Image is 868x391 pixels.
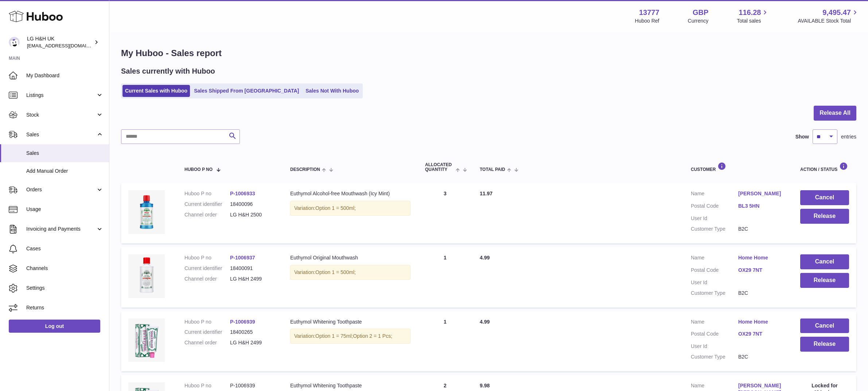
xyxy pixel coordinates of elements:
[184,265,230,272] dt: Current identifier
[418,247,472,308] td: 1
[691,353,738,360] dt: Customer Type
[738,353,786,360] dd: B2C
[230,382,276,389] dd: P-1006939
[822,8,851,17] span: 9,495.47
[121,47,856,59] h1: My Huboo - Sales report
[184,167,213,172] span: Huboo P no
[814,106,856,121] button: Release All
[738,226,786,232] dd: B2C
[26,206,104,213] span: Usage
[795,133,809,140] label: Show
[128,190,165,234] img: Euthymol_Alcohol-free_Mouthwash_Icy_Mint_-Image-2.webp
[290,201,410,216] div: Variation:
[230,191,255,196] a: P-1006933
[800,162,849,172] div: Action / Status
[184,329,230,336] dt: Current identifier
[691,190,738,199] dt: Name
[26,265,104,272] span: Channels
[9,37,20,48] img: veechen@lghnh.co.uk
[230,265,276,272] dd: 18400091
[26,245,104,252] span: Cases
[691,254,738,263] dt: Name
[738,290,786,297] dd: B2C
[315,205,356,211] span: Option 1 = 500ml;
[315,269,356,275] span: Option 1 = 500ml;
[121,66,215,76] h2: Sales currently with Huboo
[800,190,849,205] button: Cancel
[480,255,490,261] span: 4.99
[800,337,849,352] button: Release
[26,168,104,175] span: Add Manual Order
[800,254,849,269] button: Cancel
[230,211,276,218] dd: LG H&H 2500
[230,319,255,325] a: P-1006939
[418,183,472,243] td: 3
[800,209,849,224] button: Release
[738,318,786,325] a: Home Home
[738,254,786,261] a: Home Home
[841,133,856,140] span: entries
[635,17,659,24] div: Huboo Ref
[290,190,410,197] div: Euthymol Alcohol-free Mouthwash (Icy Mint)
[26,112,96,118] span: Stock
[688,17,709,24] div: Currency
[184,201,230,208] dt: Current identifier
[691,318,738,327] dt: Name
[26,304,104,311] span: Returns
[418,311,472,372] td: 1
[691,226,738,232] dt: Customer Type
[290,254,410,261] div: Euthymol Original Mouthwash
[230,255,255,261] a: P-1006937
[353,333,392,339] span: Option 2 = 1 Pcs;
[691,162,786,172] div: Customer
[691,290,738,297] dt: Customer Type
[184,211,230,218] dt: Channel order
[691,215,738,222] dt: User Id
[480,319,490,325] span: 4.99
[27,43,107,48] span: [EMAIL_ADDRESS][DOMAIN_NAME]
[26,150,104,157] span: Sales
[480,191,493,196] span: 11.97
[128,254,165,298] img: Euthymol-Original-Mouthwash-500ml.webp
[191,85,301,97] a: Sales Shipped From [GEOGRAPHIC_DATA]
[693,8,708,17] strong: GBP
[230,329,276,336] dd: 18400265
[184,254,230,261] dt: Huboo P no
[303,85,361,97] a: Sales Not With Huboo
[691,267,738,275] dt: Postal Code
[798,17,859,24] span: AVAILABLE Stock Total
[26,226,96,232] span: Invoicing and Payments
[230,201,276,208] dd: 18400096
[738,267,786,274] a: OX29 7NT
[26,285,104,292] span: Settings
[290,329,410,344] div: Variation:
[691,203,738,211] dt: Postal Code
[639,8,659,17] strong: 13777
[480,167,505,172] span: Total paid
[738,190,786,197] a: [PERSON_NAME]
[290,318,410,325] div: Euthymol Whitening Toothpaste
[26,131,96,138] span: Sales
[800,273,849,288] button: Release
[184,318,230,325] dt: Huboo P no
[691,279,738,286] dt: User Id
[184,382,230,389] dt: Huboo P no
[738,203,786,210] a: BL3 5HN
[737,8,769,24] a: 116.28 Total sales
[9,320,100,333] a: Log out
[691,331,738,339] dt: Postal Code
[738,331,786,337] a: OX29 7NT
[26,186,96,193] span: Orders
[425,163,454,172] span: ALLOCATED Quantity
[290,382,410,389] div: Euthymol Whitening Toothpaste
[739,8,761,17] span: 116.28
[184,275,230,282] dt: Channel order
[184,339,230,346] dt: Channel order
[122,85,190,97] a: Current Sales with Huboo
[290,265,410,280] div: Variation:
[798,8,859,24] a: 9,495.47 AVAILABLE Stock Total
[480,383,490,388] span: 9.98
[128,318,165,362] img: whitening-toothpaste.webp
[800,318,849,333] button: Cancel
[26,92,96,99] span: Listings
